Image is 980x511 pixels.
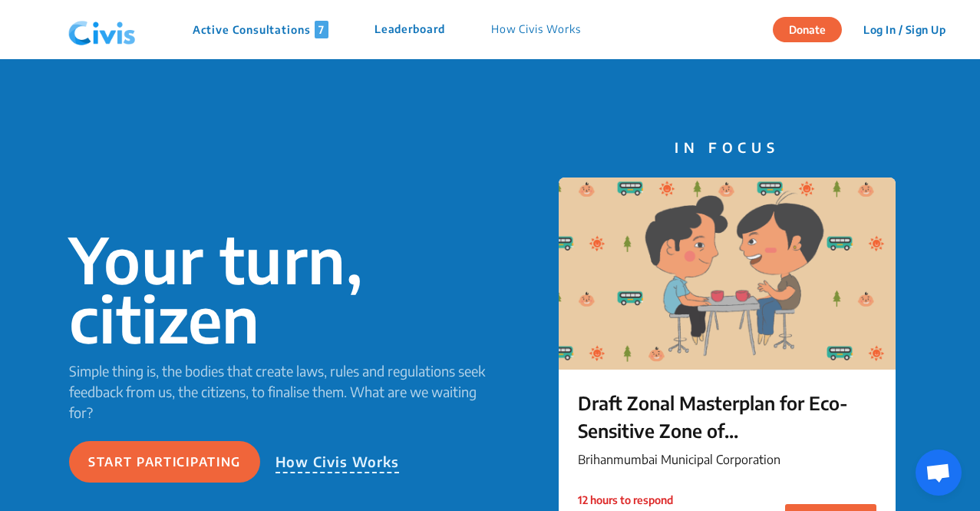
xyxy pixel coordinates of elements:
img: navlogo.png [62,7,142,53]
p: Your turn, citizen [69,230,490,348]
button: Start participating [69,441,260,483]
p: 12 hours to respond [578,492,673,508]
p: IN FOCUS [559,137,896,158]
p: How Civis Works [491,21,581,38]
div: Open chat [916,450,962,496]
a: Donate [773,21,853,36]
button: Donate [773,17,842,42]
p: Active Consultations [193,21,328,38]
button: Log In / Sign Up [853,18,955,41]
span: 7 [315,21,328,38]
p: Leaderboard [375,21,445,38]
p: Draft Zonal Masterplan for Eco- Sensitive Zone of [PERSON_NAME][GEOGRAPHIC_DATA] [578,389,876,444]
p: Simple thing is, the bodies that create laws, rules and regulations seek feedback from us, the ci... [69,360,490,423]
p: How Civis Works [276,451,400,473]
p: Brihanmumbai Municipal Corporation [578,450,876,469]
